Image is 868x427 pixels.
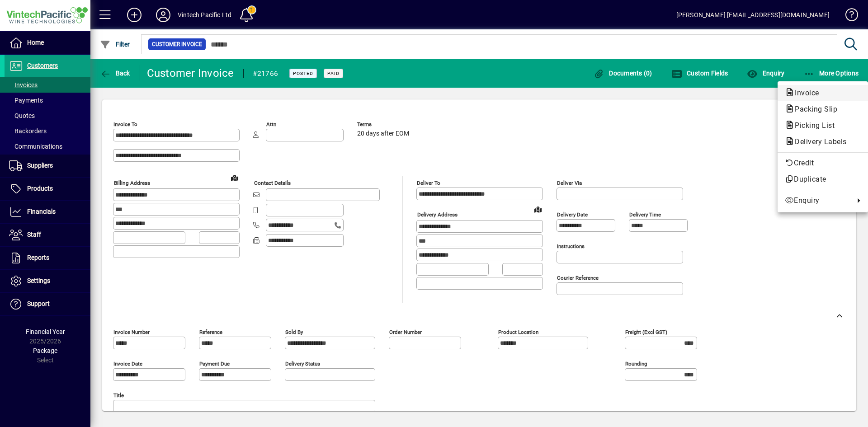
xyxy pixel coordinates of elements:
span: Duplicate [785,174,861,185]
span: Delivery Labels [785,137,851,146]
span: Picking List [785,121,839,130]
span: Packing Slip [785,105,842,113]
span: Credit [785,158,861,169]
span: Invoice [785,89,824,97]
span: Enquiry [785,195,850,206]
